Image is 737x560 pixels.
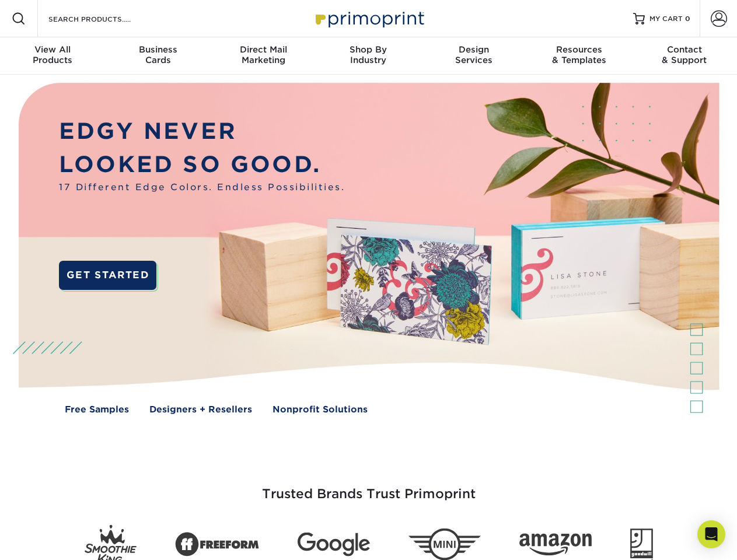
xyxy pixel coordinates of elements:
span: 17 Different Edge Colors. Endless Possibilities. [59,181,345,194]
span: Direct Mail [211,44,316,55]
div: Industry [316,44,421,65]
img: Primoprint [310,6,427,31]
a: Contact& Support [632,37,737,75]
span: MY CART [649,14,683,24]
a: Resources& Templates [526,37,631,75]
img: Amazon [519,534,592,556]
a: GET STARTED [59,261,156,290]
input: SEARCH PRODUCTS..... [47,12,161,26]
span: Resources [526,44,631,55]
div: Marketing [211,44,316,65]
a: Free Samples [65,403,129,416]
p: EDGY NEVER [59,115,345,148]
span: Shop By [316,44,421,55]
a: Direct MailMarketing [211,37,316,75]
img: Goodwill [630,528,653,560]
span: Business [105,44,210,55]
a: Designers + Resellers [149,403,252,416]
div: Open Intercom Messenger [697,520,725,548]
p: LOOKED SO GOOD. [59,148,345,181]
h3: Trusted Brands Trust Primoprint [27,459,710,516]
div: & Support [632,44,737,65]
a: BusinessCards [105,37,210,75]
div: Services [421,44,526,65]
a: DesignServices [421,37,526,75]
img: Google [298,533,370,556]
span: Design [421,44,526,55]
a: Shop ByIndustry [316,37,421,75]
span: Contact [632,44,737,55]
div: & Templates [526,44,631,65]
span: 0 [685,15,690,23]
a: Nonprofit Solutions [273,403,368,416]
div: Cards [105,44,210,65]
